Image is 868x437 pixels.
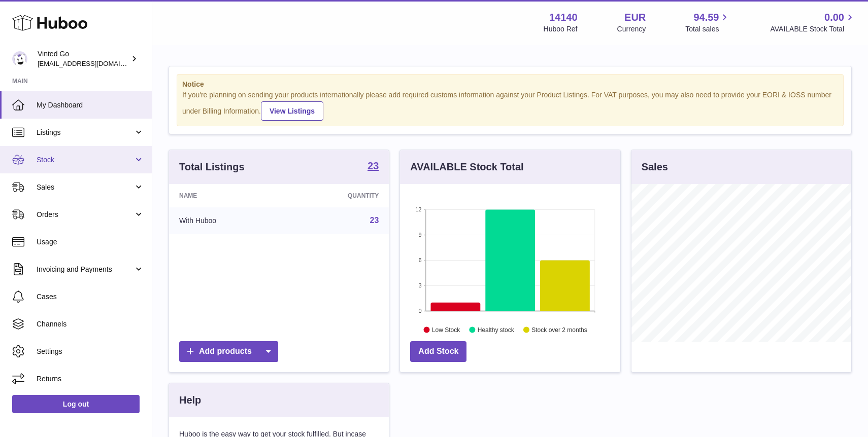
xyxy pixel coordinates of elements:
a: 23 [368,161,379,173]
th: Quantity [285,184,389,207]
span: Cases [37,292,144,302]
th: Name [169,184,285,207]
strong: Notice [182,80,838,89]
div: If you're planning on sending your products internationally please add required customs informati... [182,90,838,121]
text: Stock over 2 months [532,326,587,333]
span: Settings [37,347,144,356]
a: View Listings [261,101,323,121]
text: 9 [419,232,422,238]
strong: 23 [368,161,379,171]
h3: Help [179,393,201,407]
td: With Huboo [169,207,285,234]
span: AVAILABLE Stock Total [770,24,856,34]
a: Add Stock [410,341,466,362]
span: Usage [37,237,144,247]
a: Add products [179,341,278,362]
span: [EMAIL_ADDRESS][DOMAIN_NAME] [38,59,149,67]
text: Low Stock [432,326,460,333]
div: Currency [617,24,646,34]
a: 23 [370,216,379,225]
a: 0.00 AVAILABLE Stock Total [770,11,856,34]
h3: AVAILABLE Stock Total [410,160,523,174]
h3: Sales [642,160,668,174]
span: Sales [37,183,133,192]
text: 0 [419,308,422,314]
span: Returns [37,374,144,384]
img: giedre.bartusyte@vinted.com [12,51,27,66]
strong: EUR [624,11,646,24]
text: 3 [419,282,422,288]
span: 0.00 [824,11,844,24]
span: Listings [37,128,133,137]
span: Invoicing and Payments [37,265,133,274]
text: 12 [416,206,422,212]
strong: 14140 [549,11,578,24]
span: Channels [37,319,144,329]
a: Log out [12,395,140,413]
div: Huboo Ref [544,24,578,34]
span: My Dashboard [37,100,144,110]
a: 94.59 Total sales [685,11,730,34]
div: Vinted Go [38,49,129,68]
h3: Total Listings [179,160,245,174]
text: 6 [419,257,422,263]
span: Total sales [685,24,730,34]
span: Stock [37,155,133,165]
span: 94.59 [693,11,719,24]
text: Healthy stock [478,326,515,333]
span: Orders [37,210,133,220]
